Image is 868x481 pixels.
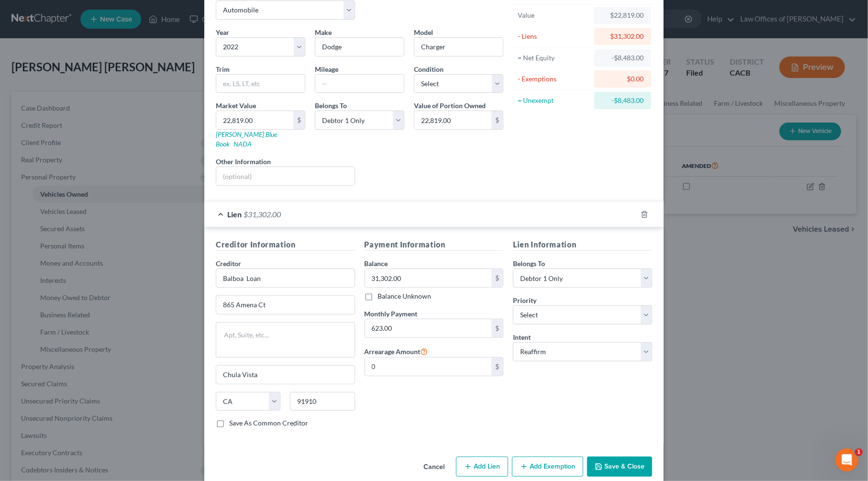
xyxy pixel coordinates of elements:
label: Balance Unknown [378,291,432,301]
span: Make [315,28,332,36]
div: = Net Equity [518,53,590,63]
input: 0.00 [414,111,491,129]
label: Trim [216,64,230,74]
label: Condition [414,64,444,74]
span: Belongs To [513,259,545,268]
input: ex. Altima [414,38,503,56]
input: 0.00 [216,111,293,129]
div: = Unexempt [518,96,590,105]
div: -$8,483.00 [602,96,644,105]
iframe: Intercom live chat [835,448,858,471]
button: Cancel [416,458,452,477]
input: Search creditor by name... [216,268,355,288]
div: $ [491,111,503,129]
span: Creditor [216,259,241,268]
input: 0.00 [365,319,492,337]
a: [PERSON_NAME] Blue Book [216,130,277,148]
span: $31,302.00 [244,210,281,219]
input: Enter city... [216,366,355,384]
div: $31,302.00 [602,32,644,41]
input: ex. Nissan [315,38,404,56]
div: Value [518,11,590,20]
input: Enter address... [216,296,355,314]
div: - Exemptions [518,74,590,84]
button: Add Lien [456,457,508,477]
input: -- [315,75,404,93]
label: Market Value [216,101,256,111]
a: NADA [234,140,252,148]
input: ex. LS, LT, etc [216,75,305,93]
div: - Liens [518,32,590,41]
span: Priority [513,296,536,304]
div: $ [293,111,305,129]
label: Mileage [315,64,338,74]
label: Balance [365,258,388,268]
div: $ [491,358,503,376]
label: Intent [513,332,531,342]
div: $0.00 [602,74,644,84]
button: Save & Close [587,457,652,477]
label: Other Information [216,157,271,167]
div: $22,819.00 [602,11,644,20]
label: Model [414,27,433,37]
h5: Creditor Information [216,239,355,251]
label: Save As Common Creditor [229,418,308,428]
label: Arrearage Amount [365,346,428,357]
div: $ [491,319,503,337]
label: Value of Portion Owned [414,101,486,111]
input: (optional) [216,167,355,185]
div: -$8,483.00 [602,53,644,63]
input: 0.00 [365,269,492,287]
input: 0.00 [365,358,492,376]
span: 1 [855,448,863,456]
div: $ [491,269,503,287]
label: Monthly Payment [365,309,418,319]
span: Belongs To [315,101,347,110]
h5: Payment Information [365,239,504,251]
h5: Lien Information [513,239,652,251]
input: Enter zip... [290,392,355,411]
button: Add Exemption [512,457,583,477]
label: Year [216,27,229,37]
span: Lien [227,210,242,219]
